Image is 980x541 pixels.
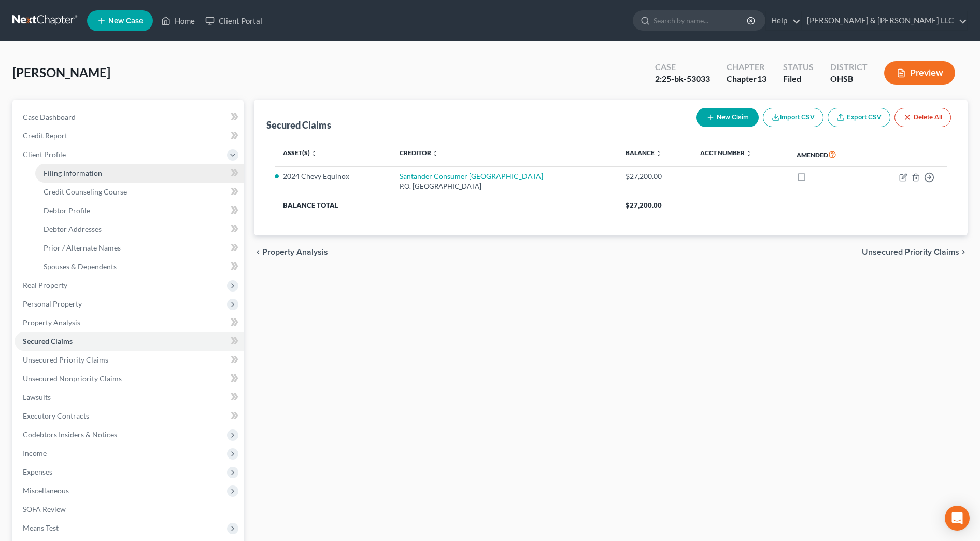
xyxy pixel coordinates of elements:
a: Credit Counseling Course [35,183,244,201]
a: [PERSON_NAME] & [PERSON_NAME] LLC [802,11,967,30]
a: Secured Claims [15,332,244,351]
a: Help [766,11,801,30]
div: P.O. [GEOGRAPHIC_DATA] [400,182,609,191]
span: Debtor Addresses [44,225,102,233]
span: Real Property [23,281,67,289]
button: Delete All [894,108,951,127]
i: chevron_right [959,248,968,256]
div: Status [783,61,814,73]
div: OHSB [830,73,868,85]
button: chevron_left Property Analysis [254,248,328,256]
a: Client Portal [200,11,267,30]
a: Debtor Profile [35,201,244,220]
th: Balance Total [275,196,617,215]
div: Secured Claims [266,119,331,131]
span: Expenses [23,467,52,476]
span: Property Analysis [262,248,328,256]
div: Filed [783,73,814,85]
a: Spouses & Dependents [35,257,244,276]
a: Lawsuits [15,388,244,407]
span: [PERSON_NAME] [12,65,110,80]
div: Chapter [727,73,766,85]
a: Unsecured Priority Claims [15,351,244,369]
span: Unsecured Priority Claims [23,355,108,364]
span: Means Test [23,523,59,532]
span: Credit Counseling Course [44,187,127,196]
span: Codebtors Insiders & Notices [23,430,117,439]
a: Home [156,11,200,30]
span: Case Dashboard [23,113,76,121]
a: Case Dashboard [15,108,244,127]
input: Search by name... [654,11,748,30]
span: Debtor Profile [44,206,90,215]
span: Prior / Alternate Names [44,243,121,252]
i: unfold_more [656,150,662,157]
i: unfold_more [746,150,752,157]
a: Prior / Alternate Names [35,239,244,257]
button: Unsecured Priority Claims chevron_right [862,248,968,256]
a: Export CSV [828,108,890,127]
li: 2024 Chevy Equinox [283,171,384,182]
a: Executory Contracts [15,407,244,425]
a: Creditor unfold_more [400,149,438,157]
div: Chapter [727,61,766,73]
div: Open Intercom Messenger [945,506,970,531]
span: Client Profile [23,150,66,159]
a: Debtor Addresses [35,220,244,239]
span: $27,200.00 [626,201,662,210]
button: Preview [884,61,955,85]
div: $27,200.00 [626,171,684,182]
span: SOFA Review [23,505,66,514]
a: Acct Number unfold_more [700,149,752,157]
span: Spouses & Dependents [44,262,117,271]
span: Income [23,449,47,457]
span: Unsecured Priority Claims [862,248,959,256]
button: New Claim [696,108,759,127]
a: Balance unfold_more [626,149,662,157]
div: Case [655,61,710,73]
a: Unsecured Nonpriority Claims [15,369,244,388]
span: Executory Contracts [23,411,89,420]
span: Personal Property [23,299,82,308]
a: Asset(s) unfold_more [283,149,317,157]
i: unfold_more [311,150,317,157]
span: Miscellaneous [23,486,69,495]
span: Unsecured Nonpriority Claims [23,374,122,383]
span: 13 [757,74,766,84]
i: unfold_more [432,150,438,157]
div: District [830,61,868,73]
div: 2:25-bk-53033 [655,73,710,85]
button: Import CSV [763,108,823,127]
i: chevron_left [254,248,262,256]
span: Lawsuits [23,393,51,401]
a: Santander Consumer [GEOGRAPHIC_DATA] [400,172,543,181]
span: Filing Information [44,169,102,177]
span: Credit Report [23,131,67,140]
a: Property Analysis [15,313,244,332]
span: Property Analysis [23,318,80,327]
span: Secured Claims [23,337,73,345]
th: Amended [788,143,868,167]
a: Filing Information [35,164,244,183]
a: Credit Report [15,127,244,145]
span: New Case [108,17,143,25]
a: SOFA Review [15,500,244,519]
